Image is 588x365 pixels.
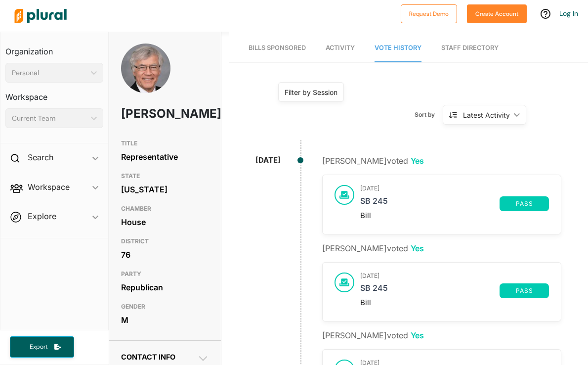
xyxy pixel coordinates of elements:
h3: [DATE] [360,273,549,279]
span: [PERSON_NAME] voted [322,243,424,253]
h3: Workspace [5,83,103,104]
span: Yes [411,156,424,166]
h1: [PERSON_NAME] [121,99,173,129]
span: Bills Sponsored [249,44,306,51]
div: Republican [121,280,209,295]
span: Sort by [415,110,443,119]
span: [PERSON_NAME] voted [322,156,424,166]
h3: CHAMBER [121,203,209,215]
div: Latest Activity [463,110,510,120]
div: Representative [121,149,209,164]
a: Vote History [375,34,421,62]
div: House [121,215,209,229]
a: Bills Sponsored [249,34,306,62]
h3: Organization [5,37,103,59]
img: Headshot of Harry Warren [121,44,170,118]
button: Export [10,336,74,358]
h3: GENDER [121,301,209,313]
button: Create Account [467,4,527,23]
div: Filter by Session [285,87,337,97]
h3: [DATE] [360,185,549,192]
span: pass [505,288,543,294]
a: Activity [326,34,355,62]
h3: DISTRICT [121,235,209,247]
div: Personal [12,68,87,78]
div: 76 [121,247,209,262]
div: [US_STATE] [121,182,209,197]
span: [PERSON_NAME] voted [322,330,424,340]
a: SB 245 [360,196,500,211]
a: Staff Directory [441,34,499,62]
div: Current Team [12,113,87,124]
h2: Search [28,152,53,163]
h3: TITLE [121,137,209,149]
span: Activity [326,44,355,51]
span: Vote History [375,44,421,51]
span: Yes [411,243,424,253]
h3: STATE [121,170,209,182]
span: pass [505,201,543,207]
a: Request Demo [401,8,457,18]
div: [DATE] [255,155,281,166]
span: Export [23,343,54,351]
span: Yes [411,330,424,340]
a: Create Account [467,8,527,18]
button: Request Demo [401,4,457,23]
a: Log In [559,9,578,18]
div: M [121,313,209,327]
div: Bill [360,211,549,220]
span: Contact Info [121,353,175,361]
a: SB 245 [360,283,500,298]
h3: PARTY [121,268,209,280]
div: Bill [360,298,549,307]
